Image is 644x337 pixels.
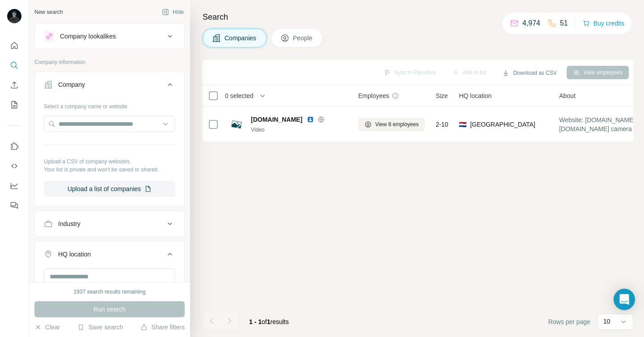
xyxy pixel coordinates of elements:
span: 2-10 [436,120,448,129]
p: 51 [560,18,568,29]
div: Video [251,126,347,134]
span: People [293,34,314,43]
img: LinkedIn logo [307,116,314,123]
span: of [262,318,267,325]
div: HQ location [58,250,91,259]
div: Company lookalikes [60,32,116,41]
button: Use Surfe on LinkedIn [7,138,21,154]
span: Employees [358,91,389,100]
button: HQ location [35,243,184,269]
div: Select a company name or website [44,99,175,111]
button: Upload a list of companies [44,181,175,197]
span: results [249,318,289,325]
button: Buy credits [583,17,624,30]
button: Hide [156,5,190,19]
span: [GEOGRAPHIC_DATA] [470,120,535,129]
button: View 8 employees [358,118,425,131]
span: About [559,91,576,100]
p: Your list is private and won't be saved or shared. [44,166,175,174]
button: Download as CSV [496,66,563,80]
span: Size [436,91,448,100]
button: Share filters [140,323,185,332]
span: Rows per page [548,317,590,326]
span: 1 [267,318,271,325]
div: Open Intercom Messenger [614,289,635,310]
button: Company [35,74,184,99]
img: Logo of usf.sport [229,117,244,132]
button: Quick start [7,38,21,54]
button: Use Surfe API [7,158,21,174]
span: View 8 employees [375,120,419,128]
span: Companies [225,34,257,43]
img: Avatar [7,9,21,23]
button: Enrich CSV [7,77,21,93]
div: Company [58,80,85,89]
p: Company information [34,58,185,66]
button: Industry [35,213,184,235]
div: Industry [58,219,80,228]
span: 🇳🇱 [459,120,466,129]
span: 0 selected [225,91,254,100]
button: Search [7,57,21,73]
button: My lists [7,97,21,113]
button: Feedback [7,197,21,213]
p: 10 [603,317,610,326]
span: [DOMAIN_NAME] [251,115,302,124]
div: New search [34,8,63,16]
button: Clear [34,323,60,332]
button: Save search [77,323,123,332]
p: 4,974 [522,18,540,29]
h4: Search [203,11,633,23]
div: 1937 search results remaining [74,288,146,296]
span: 1 - 1 [249,318,262,325]
span: HQ location [459,91,491,100]
button: Dashboard [7,178,21,194]
p: Upload a CSV of company websites. [44,158,175,166]
button: Company lookalikes [35,26,184,47]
